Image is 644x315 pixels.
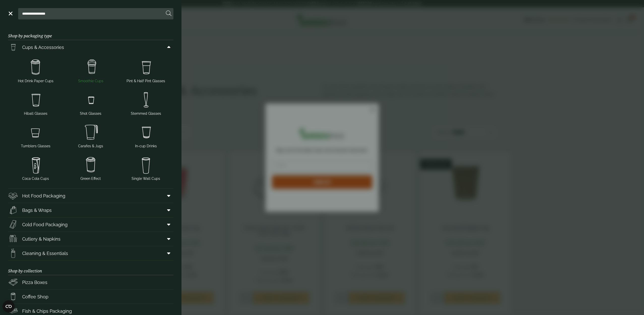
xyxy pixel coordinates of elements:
[65,155,116,175] img: HotDrink_paperCup.svg
[131,111,161,116] span: Stemmed Glasses
[8,25,173,40] h3: Shop by packaging type
[65,154,116,182] a: Green Effect
[22,279,47,286] span: Pizza Boxes
[8,217,173,232] a: Cold Food Packaging
[21,144,50,149] span: Tumblers Glasses
[3,300,15,312] button: Open CMP widget
[22,250,68,257] span: Cleaning & Essentials
[120,56,171,85] a: Pint & Half Pint Glasses
[8,275,173,289] a: Pizza Boxes
[8,205,18,215] img: Paper_carriers.svg
[8,277,18,287] img: Pizza_boxes.svg
[8,246,173,260] a: Cleaning & Essentials
[127,78,165,84] span: Pint & Half Pint Glasses
[10,154,61,182] a: Coca Cola Cups
[10,122,61,142] img: Tumbler_glass.svg
[10,155,61,175] img: cola.svg
[78,78,103,84] span: Smoothie Cups
[10,90,61,110] img: Hiball.svg
[22,221,68,228] span: Cold Food Packaging
[120,89,171,117] a: Stemmed Glasses
[24,111,47,116] span: Hiball Glasses
[22,308,72,314] span: Fish & Chips Packaging
[8,232,173,246] a: Cutlery & Napkins
[80,111,101,116] span: Shot Glasses
[10,121,61,150] a: Tumblers Glasses
[65,121,116,150] a: Carafes & Jugs
[120,90,171,110] img: Stemmed_glass.svg
[65,57,116,77] img: Smoothie_cups.svg
[120,155,171,175] img: plain-soda-cup.svg
[65,89,116,117] a: Shot Glasses
[18,78,53,84] span: Hot Drink Paper Cups
[120,121,171,150] a: In-cup Drinks
[22,236,60,242] span: Cutlery & Napkins
[8,189,173,203] a: Hot Food Packaging
[22,176,49,181] span: Coca Cola Cups
[8,261,173,275] h3: Shop by collection
[65,56,116,85] a: Smoothie Cups
[10,89,61,117] a: Hiball Glasses
[8,219,18,230] img: Sandwich_box.svg
[8,40,173,54] a: Cups & Accessories
[22,207,52,214] span: Bags & Wraps
[10,57,61,77] img: HotDrink_paperCup.svg
[135,144,157,149] span: In-cup Drinks
[8,203,173,217] a: Bags & Wraps
[8,234,18,244] img: Cutlery.svg
[8,290,173,304] a: Coffee Shop
[65,90,116,110] img: Shot_glass.svg
[120,57,171,77] img: PintNhalf_cup.svg
[8,191,18,201] img: Deli_box.svg
[8,42,18,52] img: PintNhalf_cup.svg
[78,144,103,149] span: Carafes & Jugs
[22,293,48,300] span: Coffee Shop
[8,248,18,258] img: open-wipe.svg
[120,154,171,182] a: Single Wall Cups
[80,176,101,181] span: Green Effect
[132,176,160,181] span: Single Wall Cups
[65,122,116,142] img: JugsNcaraffes.svg
[8,292,18,302] img: HotDrink_paperCup.svg
[22,192,65,199] span: Hot Food Packaging
[22,44,64,51] span: Cups & Accessories
[120,122,171,142] img: Incup_drinks.svg
[10,56,61,85] a: Hot Drink Paper Cups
